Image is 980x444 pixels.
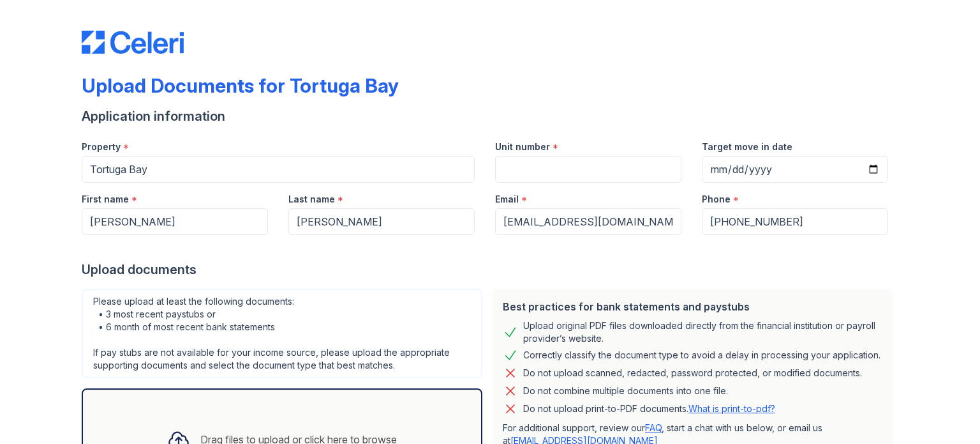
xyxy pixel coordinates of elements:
div: Correctly classify the document type to avoid a delay in processing your application. [523,348,880,363]
div: Best practices for bank statements and paystubs [503,299,883,314]
div: Do not combine multiple documents into one file. [523,383,728,399]
label: Unit number [495,141,550,153]
label: Email [495,193,519,206]
label: Property [82,141,121,153]
label: First name [82,193,129,206]
img: CE_Logo_Blue-a8612792a0a2168367f1c8372b55b34899dd931a85d93a1a3d3e32e68fde9ad4.png [82,31,184,54]
a: What is print-to-pdf? [688,403,775,414]
div: Do not upload scanned, redacted, password protected, or modified documents. [523,365,862,381]
div: Upload Documents for Tortuga Bay [82,74,399,97]
label: Last name [288,193,335,206]
a: FAQ [645,422,662,433]
label: Target move in date [702,141,792,153]
label: Phone [702,193,731,206]
div: Please upload at least the following documents: • 3 most recent paystubs or • 6 month of most rec... [82,289,482,378]
div: Upload original PDF files downloaded directly from the financial institution or payroll provider’... [523,319,883,345]
div: Upload documents [82,261,898,279]
div: Application information [82,107,898,125]
p: Do not upload print-to-PDF documents. [523,402,775,415]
